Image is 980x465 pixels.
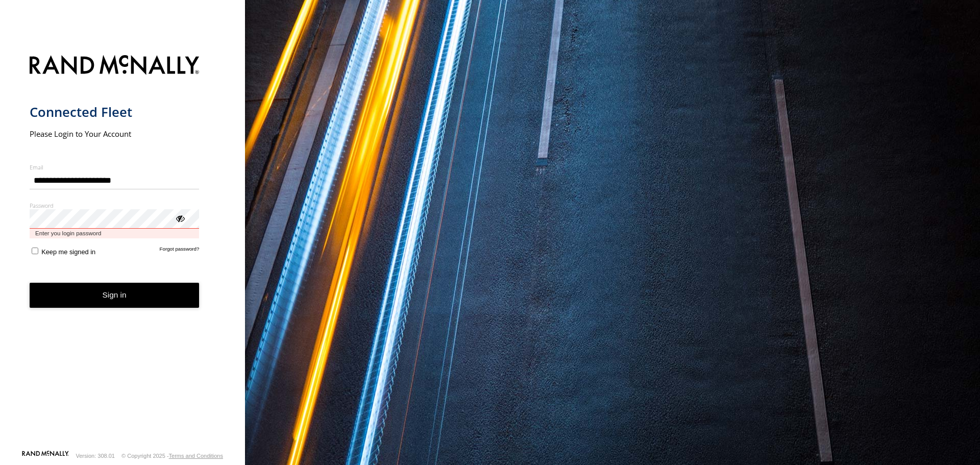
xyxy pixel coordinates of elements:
h2: Please Login to Your Account [30,129,200,139]
div: ViewPassword [175,213,185,223]
div: © Copyright 2025 - [121,453,223,459]
input: Keep me signed in [32,248,38,254]
span: Keep me signed in [41,248,95,256]
label: Password [30,202,200,209]
form: main [30,49,216,450]
div: Version: 308.01 [76,453,115,459]
a: Visit our Website [22,451,69,461]
button: Sign in [30,283,200,308]
label: Email [30,163,200,171]
a: Terms and Conditions [169,453,223,459]
img: Rand McNally [30,53,200,79]
a: Forgot password? [160,246,200,256]
h1: Connected Fleet [30,104,200,120]
span: Enter you login password [30,229,200,238]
